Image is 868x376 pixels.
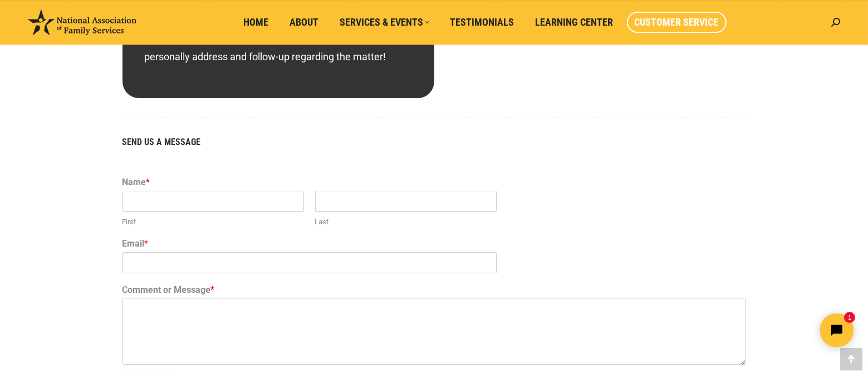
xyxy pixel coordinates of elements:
[28,9,136,35] img: National Association of Family Services
[635,16,719,28] span: Customer Service
[122,138,746,147] h5: SEND US A MESSAGE
[122,177,746,189] label: Name
[443,12,522,33] a: Testimonials
[236,12,277,33] a: Home
[244,16,269,28] span: Home
[671,304,863,356] iframe: Tidio Chat
[536,16,614,28] span: Learning Center
[122,285,746,296] label: Comment or Message
[282,12,327,33] a: About
[290,16,319,28] span: About
[528,12,621,33] a: Learning Center
[122,218,304,227] label: First
[450,16,514,28] span: Testimonials
[315,218,497,227] label: Last
[340,16,429,28] span: Services & Events
[627,12,727,33] a: Customer Service
[122,238,746,250] label: Email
